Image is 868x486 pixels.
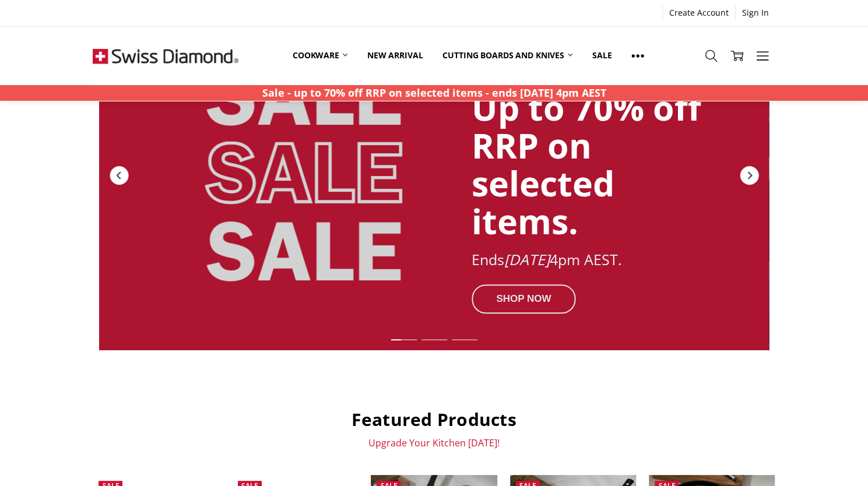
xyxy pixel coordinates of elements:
div: Slide 1 of 7 [388,332,419,347]
a: Sign In [736,5,775,21]
div: Slide 2 of 7 [419,332,449,347]
div: Ends 4pm AEST. [472,252,707,268]
em: [DATE] [504,249,550,269]
a: Redirect to https://swissdiamond.com.au/cookware/shop-by-collection/premium-steel-dlx/ [99,1,769,350]
a: New arrival [357,43,433,68]
div: Previous [108,165,129,186]
a: Cookware [283,43,357,68]
div: Slide 3 of 7 [449,332,479,347]
a: Cutting boards and knives [433,43,582,68]
h2: Featured Products [93,408,775,431]
div: Up to 70% off RRP on selected items. [472,89,707,241]
a: Sale [582,43,621,68]
a: Create Account [663,5,735,21]
p: Upgrade Your Kitchen [DATE]! [93,437,775,449]
div: SHOP NOW [472,284,576,314]
a: Show All [621,43,654,69]
div: Next [739,165,760,186]
strong: Sale - up to 70% off RRP on selected items - ends [DATE] 4pm AEST [262,86,606,100]
img: Free Shipping On Every Order [93,27,238,85]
